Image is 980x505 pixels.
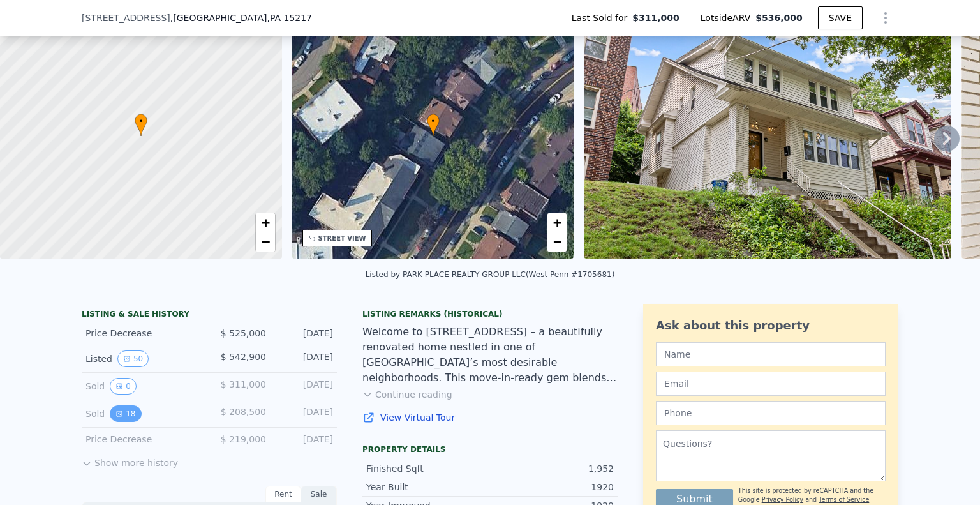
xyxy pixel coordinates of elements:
[110,378,137,395] button: View historical data
[427,116,440,127] span: •
[318,234,366,243] div: STREET VIEW
[427,114,440,136] div: •
[85,433,199,446] div: Price Decrease
[276,405,333,422] div: [DATE]
[490,481,614,494] div: 1920
[547,232,567,252] a: Zoom out
[110,405,141,422] button: View historical data
[276,433,333,446] div: [DATE]
[366,270,615,279] div: Listed by PARK PLACE REALTY GROUP LLC (West Penn #1705681)
[135,114,147,136] div: •
[301,486,337,502] div: Sale
[85,327,199,340] div: Price Decrease
[366,481,490,494] div: Year Built
[261,234,269,250] span: −
[276,378,333,395] div: [DATE]
[85,405,199,422] div: Sold
[755,13,803,23] span: $536,000
[819,496,869,503] a: Terms of Service
[362,309,618,319] div: Listing Remarks (Historical)
[818,6,863,29] button: SAVE
[362,388,452,401] button: Continue reading
[261,215,269,230] span: +
[265,486,301,502] div: Rent
[490,462,614,475] div: 1,952
[656,372,886,396] input: Email
[85,350,199,367] div: Listed
[632,11,679,24] span: $311,000
[362,444,618,455] div: Property details
[221,434,266,444] span: $ 219,000
[221,379,266,389] span: $ 311,000
[82,451,178,469] button: Show more history
[656,317,886,335] div: Ask about this property
[584,13,951,259] img: Sale: 156582484 Parcel: 92900617
[762,496,803,503] a: Privacy Policy
[276,327,333,340] div: [DATE]
[553,215,561,230] span: +
[267,13,312,23] span: , PA 15217
[117,350,149,367] button: View historical data
[170,11,312,24] span: , [GEOGRAPHIC_DATA]
[82,11,170,24] span: [STREET_ADDRESS]
[221,407,266,417] span: $ 208,500
[276,350,333,367] div: [DATE]
[221,328,266,338] span: $ 525,000
[572,11,633,24] span: Last Sold for
[82,309,337,322] div: LISTING & SALE HISTORY
[362,324,618,386] div: Welcome to [STREET_ADDRESS] – a beautifully renovated home nestled in one of [GEOGRAPHIC_DATA]’s ...
[547,213,567,232] a: Zoom in
[366,462,490,475] div: Finished Sqft
[256,213,275,232] a: Zoom in
[873,5,898,31] button: Show Options
[135,116,147,127] span: •
[85,378,199,395] div: Sold
[701,11,755,24] span: Lotside ARV
[656,401,886,425] input: Phone
[221,352,266,362] span: $ 542,900
[553,234,561,250] span: −
[362,411,618,424] a: View Virtual Tour
[656,342,886,366] input: Name
[256,232,275,252] a: Zoom out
